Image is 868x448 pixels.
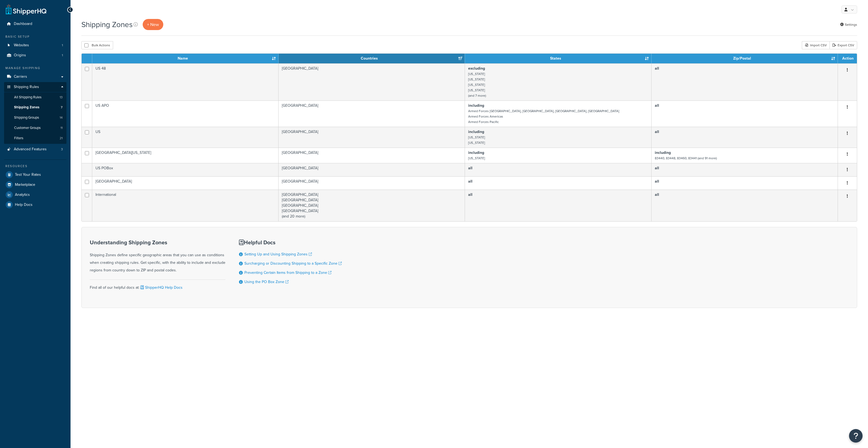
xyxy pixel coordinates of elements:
a: Preventing Certain Items from Shipping to a Zone [244,270,331,275]
span: + New [147,21,159,28]
b: excluding [468,66,485,71]
a: Marketplace [4,180,66,190]
a: Using the PO Box Zone [244,279,289,285]
div: Shipping Zones define specific geographic areas that you can use as conditions when creating ship... [90,239,225,274]
span: Shipping Zones [14,105,39,110]
small: [US_STATE] [468,156,485,161]
b: all [468,192,473,197]
td: [GEOGRAPHIC_DATA] [279,100,465,127]
a: Setting Up and Using Shipping Zones [244,251,312,257]
span: Shipping Groups [14,115,39,120]
b: all [655,165,659,171]
span: Advanced Features [14,147,47,152]
th: Action [838,54,857,63]
b: all [468,165,473,171]
button: Open Resource Center [849,429,863,443]
td: US APO [92,100,279,127]
div: Manage Shipping [4,66,66,70]
small: Armed Forces Americas [468,114,503,119]
small: [US_STATE] [468,77,485,82]
div: Resources [4,164,66,168]
small: Armed Forces Pacific [468,119,499,124]
a: Shipping Groups 14 [4,113,66,123]
a: ShipperHQ Help Docs [139,285,183,290]
a: + New [143,19,163,30]
td: US [92,127,279,148]
h3: Understanding Shipping Zones [90,239,225,245]
span: All Shipping Rules [14,95,42,100]
th: Zip/Postal: activate to sort column ascending [652,54,838,63]
a: ShipperHQ Home [6,4,46,15]
span: Analytics [15,193,30,197]
a: Websites 1 [4,40,66,50]
span: 3 [61,147,63,152]
small: Armed Forces [GEOGRAPHIC_DATA], [GEOGRAPHIC_DATA], [GEOGRAPHIC_DATA], [GEOGRAPHIC_DATA] [468,109,619,113]
th: Name: activate to sort column ascending [92,54,279,63]
span: Test Your Rates [15,173,41,177]
td: International [92,190,279,221]
a: Filters 21 [4,133,66,143]
li: Origins [4,50,66,60]
li: Customer Groups [4,123,66,133]
td: US 48 [92,63,279,100]
h3: Helpful Docs [239,239,342,245]
small: (and 7 more) [468,93,486,98]
span: 11 [60,126,63,130]
th: States: activate to sort column ascending [465,54,651,63]
span: 1 [62,43,63,48]
span: Carriers [14,74,27,79]
small: [US_STATE] [468,88,485,93]
a: Shipping Zones 7 [4,102,66,112]
div: Find all of our helpful docs at: [90,280,225,291]
td: [GEOGRAPHIC_DATA] [279,148,465,163]
a: Surcharging or Discounting Shipping to a Specific Zone [244,261,342,266]
span: Help Docs [15,203,33,207]
td: [GEOGRAPHIC_DATA] [279,163,465,176]
a: Advanced Features 3 [4,144,66,154]
div: Basic Setup [4,34,66,39]
small: [US_STATE] [468,140,485,145]
span: Shipping Rules [14,85,39,89]
a: Analytics [4,190,66,200]
div: Import CSV [802,41,829,49]
li: Shipping Rules [4,82,66,144]
li: Shipping Groups [4,113,66,123]
b: including [468,129,484,135]
td: [GEOGRAPHIC_DATA] [279,176,465,190]
span: Filters [14,136,23,141]
span: 7 [61,105,63,110]
span: 21 [60,136,63,141]
span: Origins [14,53,26,58]
li: Filters [4,133,66,143]
b: all [655,66,659,71]
th: Countries: activate to sort column ascending [279,54,465,63]
a: Shipping Rules [4,82,66,92]
span: Marketplace [15,183,35,187]
b: including [655,150,671,155]
td: [GEOGRAPHIC_DATA] [92,176,279,190]
a: Settings [840,21,857,28]
span: Dashboard [14,22,32,26]
td: [GEOGRAPHIC_DATA] [279,63,465,100]
b: all [655,192,659,197]
b: all [468,178,473,184]
a: Carriers [4,72,66,82]
span: Customer Groups [14,126,41,130]
li: Shipping Zones [4,102,66,112]
b: all [655,129,659,135]
b: all [655,178,659,184]
li: Test Your Rates [4,170,66,180]
td: US POBox [92,163,279,176]
b: all [655,103,659,108]
span: Websites [14,43,29,48]
a: Dashboard [4,19,66,29]
a: Origins 1 [4,50,66,60]
button: Bulk Actions [81,41,113,49]
li: Help Docs [4,200,66,210]
span: 13 [60,95,63,100]
span: 1 [62,53,63,58]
